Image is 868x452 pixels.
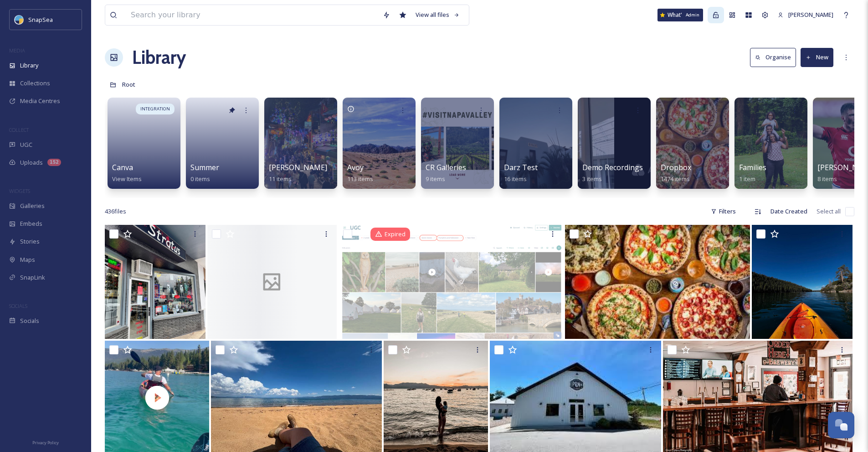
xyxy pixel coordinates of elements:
[112,175,142,183] span: View Items
[28,16,53,24] span: SnapSea
[140,106,170,112] span: INTEGRATION
[773,6,838,24] a: [PERSON_NAME]
[9,47,25,54] span: MEDIA
[504,163,538,183] a: Darz Test16 items
[20,140,32,149] span: UGC
[504,162,538,172] span: Darz Test
[565,225,750,339] img: download (2).jpeg
[47,159,61,166] div: 152
[582,175,602,183] span: 3 items
[20,61,38,70] span: Library
[32,436,59,447] a: Privacy Policy
[347,175,373,183] span: 113 items
[20,158,43,167] span: Uploads
[708,7,724,23] a: Admin
[9,126,29,133] span: COLLECT
[32,440,59,446] span: Privacy Policy
[190,175,210,183] span: 0 items
[817,175,837,183] span: 8 items
[126,5,378,25] input: Search your library
[20,317,39,325] span: Socials
[426,162,466,172] span: CR Galleries
[9,187,30,194] span: WIDGETS
[706,203,740,220] div: Filters
[750,48,796,67] button: Organise
[339,225,563,339] img: New Views.png
[739,162,766,172] span: Families
[122,79,135,90] a: Root
[582,163,643,183] a: Demo Recordings3 items
[9,302,27,309] span: SOCIALS
[828,412,854,438] button: Open Chat
[661,163,691,183] a: Dropbox1474 items
[411,6,464,24] a: View all files
[504,175,527,183] span: 16 items
[20,237,40,246] span: Stories
[269,162,327,172] span: [PERSON_NAME]
[739,175,755,183] span: 1 item
[752,225,853,339] img: photos.by.ranjiv-17994277781821205.jpeg
[385,230,406,239] span: Expired
[20,255,35,264] span: Maps
[190,162,219,172] span: Summer
[122,80,135,88] span: Root
[20,97,60,105] span: Media Centres
[190,163,219,183] a: Summer0 items
[269,163,327,183] a: [PERSON_NAME]11 items
[112,162,133,172] span: Canva
[20,219,42,228] span: Embeds
[269,175,292,183] span: 11 items
[105,225,205,339] img: -IMG_3989.heic
[20,79,50,88] span: Collections
[682,10,703,20] div: Admin
[105,207,126,216] span: 436 file s
[20,273,45,282] span: SnapLink
[347,162,364,172] span: Avoy
[661,162,691,172] span: Dropbox
[426,175,445,183] span: 9 items
[15,15,24,24] img: snapsea-logo.png
[801,48,833,67] button: New
[105,93,183,189] a: INTEGRATIONCanvaView Items
[20,202,45,210] span: Galleries
[426,163,466,183] a: CR Galleries9 items
[817,207,841,216] span: Select all
[766,203,812,220] div: Date Created
[739,163,766,183] a: Families1 item
[347,163,373,183] a: Avoy113 items
[657,9,703,21] a: What's New
[661,175,690,183] span: 1474 items
[132,44,186,71] a: Library
[788,10,833,19] span: [PERSON_NAME]
[582,162,643,172] span: Demo Recordings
